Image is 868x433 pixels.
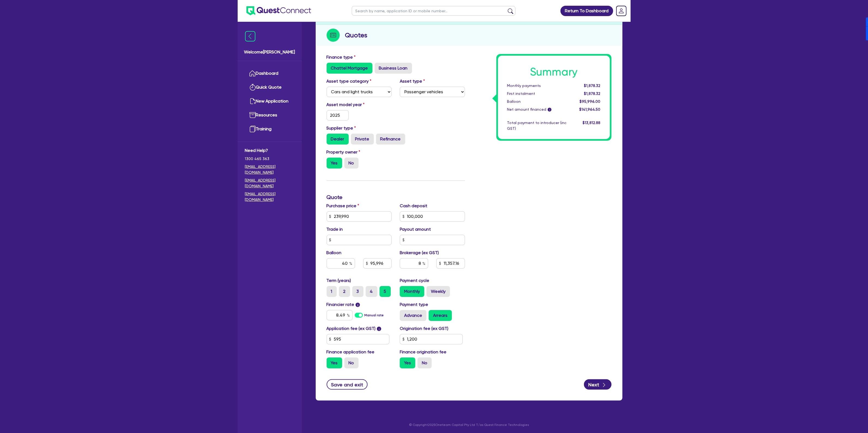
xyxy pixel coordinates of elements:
[327,158,342,169] label: Yes
[400,277,429,284] label: Payment cycle
[246,6,311,15] img: quest-connect-logo-blue
[583,121,600,125] span: $13,812.88
[327,134,349,145] label: Dealer
[327,286,337,297] label: 1
[426,286,450,297] label: Weekly
[327,194,465,200] h3: Quote
[352,6,515,16] input: Search by name, application ID or mobile number...
[327,349,375,355] label: Finance application fee
[356,303,360,307] span: i
[400,349,446,355] label: Finance origination fee
[244,49,295,55] span: Welcome [PERSON_NAME]
[377,327,381,331] span: i
[400,78,425,85] label: Asset type
[327,149,360,155] label: Property owner
[245,31,255,41] img: icon-menu-close
[376,134,405,145] label: Refinance
[503,83,571,89] div: Monthly payments
[507,65,601,79] h1: Summary
[345,30,368,40] h2: Quotes
[400,249,439,256] label: Brokerage (ex GST)
[400,357,415,368] label: Yes
[429,310,452,321] label: Arrears
[249,98,256,104] img: new-application
[503,120,571,131] div: Total payment to introducer (inc GST)
[366,286,377,297] label: 4
[327,301,360,308] label: Financier rate
[579,107,600,112] span: $141,964.50
[245,164,294,175] a: [EMAIL_ADDRESS][DOMAIN_NAME]
[245,80,294,94] a: Quick Quote
[327,249,342,256] label: Balloon
[245,156,294,162] span: 1300 465 363
[364,313,384,318] label: Manual rate
[249,84,256,91] img: quick-quote
[400,226,431,233] label: Payout amount
[327,203,359,209] label: Purchase price
[323,101,396,108] label: Asset model year
[417,357,432,368] label: No
[327,29,340,42] img: step-icon
[245,178,294,189] a: [EMAIL_ADDRESS][DOMAIN_NAME]
[352,286,363,297] label: 3
[339,286,350,297] label: 2
[400,301,428,308] label: Payment type
[614,4,628,18] a: Dropdown toggle
[344,357,359,368] label: No
[503,91,571,97] div: First instalment
[327,226,343,233] label: Trade in
[327,78,372,85] label: Asset type category
[327,357,342,368] label: Yes
[327,63,372,74] label: Chattel Mortgage
[375,63,412,74] label: Business Loan
[245,108,294,122] a: Resources
[580,99,600,104] span: $95,996.00
[400,286,424,297] label: Monthly
[327,379,368,390] button: Save and exit
[400,310,426,321] label: Advance
[327,325,376,332] label: Application fee (ex GST)
[245,147,294,154] span: Need Help?
[249,126,256,132] img: training
[584,379,612,390] button: Next
[249,112,256,118] img: resources
[584,83,600,88] span: $1,878.32
[503,107,571,112] div: Net amount financed
[245,67,294,80] a: Dashboard
[380,286,391,297] label: 5
[245,191,294,203] a: [EMAIL_ADDRESS][DOMAIN_NAME]
[503,99,571,104] div: Balloon
[560,6,613,16] a: Return To Dashboard
[400,203,427,209] label: Cash deposit
[245,122,294,136] a: Training
[400,325,448,332] label: Origination fee (ex GST)
[327,54,356,61] label: Finance type
[245,94,294,108] a: New Application
[584,91,600,96] span: $1,878.32
[344,158,359,169] label: No
[327,277,351,284] label: Term (years)
[351,134,374,145] label: Private
[548,108,551,112] span: i
[312,422,626,427] p: © Copyright 2025 Oneteam Capital Pty Ltd T/as Quest Finance Technologies
[327,125,356,131] label: Supplier type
